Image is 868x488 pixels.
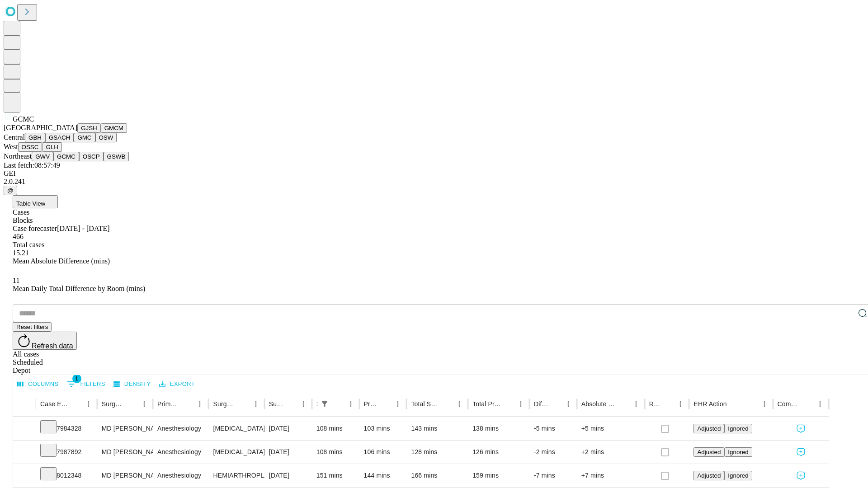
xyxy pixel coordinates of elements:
[16,324,48,330] span: Reset filters
[72,374,81,383] span: 1
[697,425,721,432] span: Adjusted
[4,186,17,195] button: @
[630,398,642,410] button: Menu
[316,464,355,487] div: 151 mins
[344,398,357,410] button: Menu
[379,398,392,410] button: Sort
[364,417,402,440] div: 103 mins
[472,441,525,464] div: 126 mins
[661,398,674,410] button: Sort
[4,178,864,186] div: 2.0.241
[65,377,108,391] button: Show filters
[534,441,572,464] div: -2 mins
[213,417,259,440] div: [MEDICAL_DATA] MECHANICAL [MEDICAL_DATA] APPROACH REMOVAL OF INTERNAL LIMITING MEMBRANE
[157,441,204,464] div: Anesthesiology
[318,398,331,410] div: 1 active filter
[364,441,402,464] div: 106 mins
[472,417,525,440] div: 138 mins
[125,398,138,410] button: Sort
[549,398,562,410] button: Sort
[318,398,331,410] button: Show filters
[693,424,724,433] button: Adjusted
[157,464,204,487] div: Anesthesiology
[13,332,77,350] button: Refresh data
[250,398,262,410] button: Menu
[392,398,404,410] button: Menu
[181,398,193,410] button: Sort
[316,400,317,408] div: Scheduled In Room Duration
[411,441,463,464] div: 128 mins
[32,342,73,350] span: Refresh data
[724,424,752,433] button: Ignored
[95,133,117,142] button: OSW
[649,400,661,408] div: Resolved in EHR
[13,225,57,232] span: Case forecaster
[40,400,69,408] div: Case Epic Id
[581,417,640,440] div: +5 mins
[101,123,127,133] button: GMCM
[693,400,726,408] div: EHR Action
[45,133,74,142] button: GSACH
[57,225,109,232] span: [DATE] - [DATE]
[778,400,800,408] div: Comments
[724,447,752,457] button: Ignored
[13,277,19,284] span: 11
[581,400,616,408] div: Absolute Difference
[453,398,466,410] button: Menu
[32,152,53,161] button: GWV
[102,464,148,487] div: MD [PERSON_NAME]
[4,152,32,160] span: Northeast
[13,285,145,292] span: Mean Daily Total Difference by Room (mins)
[364,464,402,487] div: 144 mins
[364,400,378,408] div: Predicted In Room Duration
[13,115,34,123] span: GCMC
[40,464,93,487] div: 8012348
[13,233,24,240] span: 466
[16,200,45,207] span: Table View
[758,398,771,410] button: Menu
[18,421,31,437] button: Expand
[562,398,575,410] button: Menu
[18,468,31,484] button: Expand
[534,417,572,440] div: -5 mins
[4,143,18,150] span: West
[4,124,77,131] span: [GEOGRAPHIC_DATA]
[4,133,25,141] span: Central
[25,133,45,142] button: GBH
[697,472,721,479] span: Adjusted
[411,417,463,440] div: 143 mins
[332,398,344,410] button: Sort
[411,400,439,408] div: Total Scheduled Duration
[102,400,124,408] div: Surgeon Name
[534,400,548,408] div: Difference
[13,249,29,257] span: 15.21
[237,398,250,410] button: Sort
[13,241,44,249] span: Total cases
[7,187,14,194] span: @
[674,398,687,410] button: Menu
[77,123,101,133] button: GJSH
[728,398,741,410] button: Sort
[440,398,453,410] button: Sort
[193,398,206,410] button: Menu
[79,152,104,161] button: OSCP
[18,445,31,460] button: Expand
[269,400,283,408] div: Surgery Date
[284,398,297,410] button: Sort
[138,398,151,410] button: Menu
[82,398,95,410] button: Menu
[102,417,148,440] div: MD [PERSON_NAME] Md
[269,417,307,440] div: [DATE]
[728,472,748,479] span: Ignored
[4,169,864,178] div: GEI
[18,142,42,152] button: OSSC
[15,377,61,391] button: Select columns
[728,449,748,455] span: Ignored
[472,400,501,408] div: Total Predicted Duration
[514,398,527,410] button: Menu
[4,161,60,169] span: Last fetch: 08:57:49
[13,195,58,208] button: Table View
[693,471,724,480] button: Adjusted
[40,417,93,440] div: 7984328
[724,471,752,480] button: Ignored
